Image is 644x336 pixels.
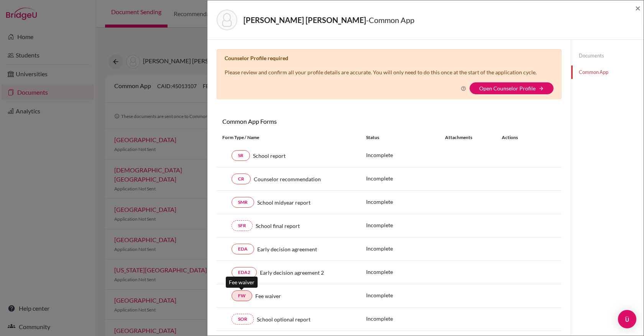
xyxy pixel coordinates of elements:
[232,150,250,161] a: SR
[366,244,445,252] p: Incomplete
[635,2,641,13] span: ×
[257,198,310,207] span: School midyear report
[253,152,286,160] span: School report
[232,314,254,325] a: SOR
[225,55,288,61] b: Counselor Profile required
[232,290,252,301] a: FW
[493,134,540,141] div: Actions
[366,315,445,323] p: Incomplete
[366,15,414,25] span: - Common App
[445,134,493,141] div: Attachments
[479,85,536,92] a: Open Counselor Profile
[366,268,445,276] p: Incomplete
[571,66,644,79] a: Common App
[618,310,636,328] div: Open Intercom Messenger
[260,269,324,277] span: Early decision agreement 2
[226,277,258,288] div: Fee waiver
[255,292,281,300] span: Fee waiver
[366,134,445,141] div: Status
[217,118,389,125] h6: Common App Forms
[539,86,544,91] i: arrow_forward
[232,197,254,208] a: SMR
[217,134,360,141] div: Form Type / Name
[256,222,300,230] span: School final report
[225,68,537,76] p: Please review and confirm all your profile details are accurate. You will only need to do this on...
[232,220,253,231] a: SFR
[470,82,554,94] button: Open Counselor Profilearrow_forward
[366,198,445,206] p: Incomplete
[571,49,644,62] a: Documents
[366,151,445,159] p: Incomplete
[635,3,641,13] button: Close
[232,244,254,254] a: EDA
[243,15,366,25] strong: [PERSON_NAME] [PERSON_NAME]
[254,175,321,183] span: Counselor recommendation
[366,291,445,299] p: Incomplete
[232,174,251,184] a: CR
[232,267,257,278] a: EDA2
[366,174,445,182] p: Incomplete
[257,315,310,323] span: School optional report
[366,221,445,229] p: Incomplete
[257,245,317,253] span: Early decision agreement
